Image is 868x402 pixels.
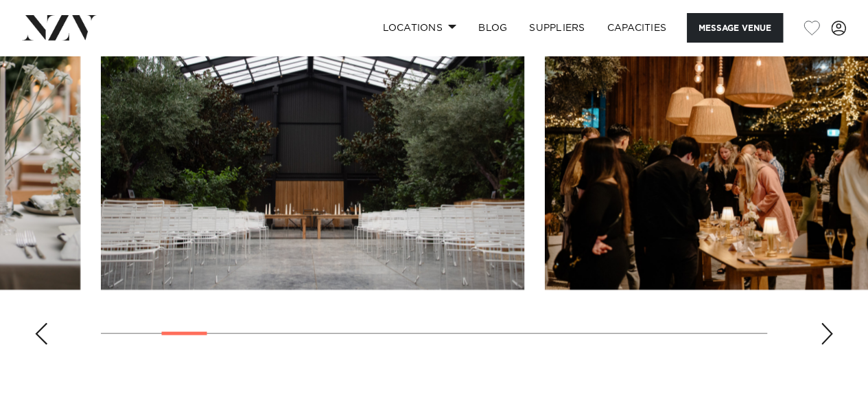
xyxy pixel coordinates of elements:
img: nzv-logo.png [22,15,97,40]
a: Capacities [596,13,678,43]
a: BLOG [467,13,518,43]
a: SUPPLIERS [518,13,596,43]
button: Message Venue [687,13,783,43]
a: Locations [371,13,467,43]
